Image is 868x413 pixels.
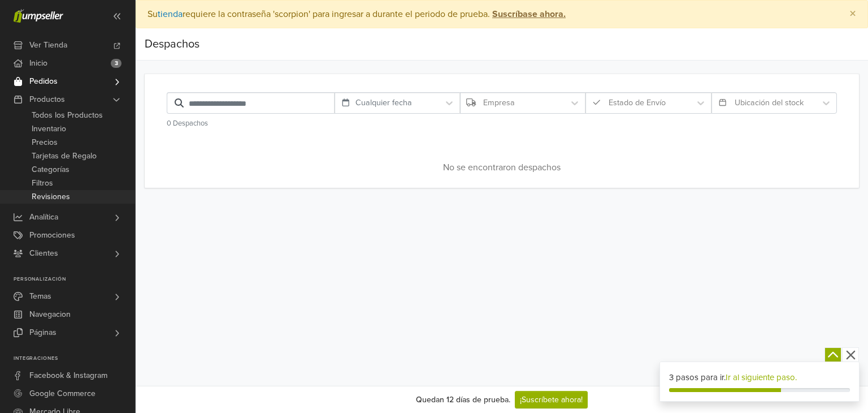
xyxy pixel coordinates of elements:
span: 0 Despachos [167,119,208,128]
span: Inicio [29,54,47,72]
span: Promociones [29,226,75,244]
span: Productos [29,91,65,109]
a: ¡Suscríbete ahora! [515,391,588,408]
a: Ir al siguiente paso. [726,372,797,382]
span: Filtros [32,177,53,190]
span: Navegacion [29,306,71,324]
div: Quedan 12 días de prueba. [416,394,510,406]
strong: Suscríbase ahora. [492,8,566,20]
button: Close [838,1,867,28]
p: Personalización [14,276,135,283]
span: Pedidos [29,72,58,91]
span: Tarjetas de Regalo [32,149,97,163]
a: Suscríbase ahora. [490,8,566,20]
div: Despachos [145,33,199,55]
span: Temas [29,287,51,306]
span: Google Commerce [29,385,96,403]
div: Ubicación del stock [718,97,810,109]
span: Analítica [29,208,58,226]
span: Facebook & Instagram [29,367,107,385]
p: Integraciones [14,355,135,362]
div: Cualquier fecha [341,97,433,109]
span: 3 [111,59,121,68]
span: Categorías [32,163,70,177]
span: Precios [32,136,58,149]
div: Estado de Envío [592,97,684,109]
div: 3 pasos para ir. [669,371,850,384]
span: Inventario [32,122,66,136]
span: Clientes [29,244,58,263]
span: Todos los Productos [32,109,103,122]
span: Revisiones [32,190,70,204]
span: Páginas [29,324,57,342]
span: × [849,6,856,22]
a: tienda [158,8,183,20]
span: Ver Tienda [29,36,67,54]
div: No se encontraron despachos [145,147,859,188]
